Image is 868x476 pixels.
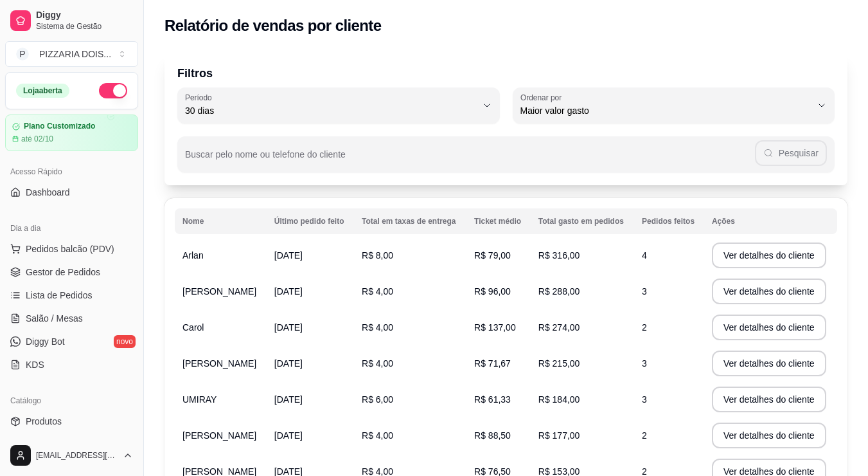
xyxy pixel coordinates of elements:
[5,41,138,67] button: Select a team
[642,322,647,333] span: 2
[362,394,393,405] span: R$ 6,00
[185,92,216,103] label: Período
[39,48,111,60] div: PIZZARIA DOIS ...
[538,322,580,333] span: R$ 274,00
[712,423,826,448] button: Ver detalhes do cliente
[642,250,647,261] span: 4
[520,104,812,117] span: Maior valor gasto
[538,358,580,369] span: R$ 215,00
[538,250,580,261] span: R$ 316,00
[274,430,303,441] span: [DATE]
[175,208,267,234] th: Nome
[274,358,303,369] span: [DATE]
[182,358,256,369] span: [PERSON_NAME]
[16,48,29,60] span: P
[642,394,647,405] span: 3
[474,250,511,261] span: R$ 79,00
[712,243,826,268] button: Ver detalhes do cliente
[5,218,138,239] div: Dia a dia
[5,354,138,375] a: KDS
[5,5,138,36] a: DiggySistema de Gestão
[5,262,138,282] a: Gestor de Pedidos
[182,250,204,261] span: Arlan
[362,322,393,333] span: R$ 4,00
[5,239,138,259] button: Pedidos balcão (PDV)
[26,289,93,302] span: Lista de Pedidos
[5,390,138,411] div: Catálogo
[466,208,531,234] th: Ticket médio
[474,394,511,405] span: R$ 61,33
[182,430,256,441] span: [PERSON_NAME]
[36,10,133,21] span: Diggy
[26,358,44,371] span: KDS
[177,87,500,124] button: Período30 dias
[362,358,393,369] span: R$ 4,00
[185,153,755,166] input: Buscar pelo nome ou telefone do cliente
[362,430,393,441] span: R$ 4,00
[642,430,647,441] span: 2
[5,308,138,329] a: Salão / Mesas
[538,430,580,441] span: R$ 177,00
[26,415,62,428] span: Produtos
[474,322,516,333] span: R$ 137,00
[99,83,127,98] button: Alterar Status
[36,21,133,32] span: Sistema de Gestão
[5,285,138,306] a: Lista de Pedidos
[21,134,53,144] article: até 02/10
[267,208,354,234] th: Último pedido feito
[26,266,100,279] span: Gestor de Pedidos
[354,208,466,234] th: Total em taxas de entrega
[5,331,138,352] a: Diggy Botnovo
[474,430,511,441] span: R$ 88,50
[164,15,382,36] h2: Relatório de vendas por cliente
[513,87,835,124] button: Ordenar porMaior valor gasto
[182,394,217,405] span: UMIRAY
[26,243,114,255] span: Pedidos balcão (PDV)
[5,161,138,182] div: Acesso Rápido
[182,322,204,333] span: Carol
[36,450,118,461] span: [EMAIL_ADDRESS][DOMAIN_NAME]
[24,122,95,131] article: Plano Customizado
[26,312,83,325] span: Salão / Mesas
[362,250,393,261] span: R$ 8,00
[274,250,303,261] span: [DATE]
[634,208,704,234] th: Pedidos feitos
[712,351,826,376] button: Ver detalhes do cliente
[704,208,837,234] th: Ações
[274,286,303,297] span: [DATE]
[531,208,634,234] th: Total gasto em pedidos
[26,335,65,348] span: Diggy Bot
[520,92,566,103] label: Ordenar por
[185,104,477,117] span: 30 dias
[177,64,835,82] p: Filtros
[642,358,647,369] span: 3
[182,286,256,297] span: [PERSON_NAME]
[474,358,511,369] span: R$ 71,67
[538,286,580,297] span: R$ 288,00
[474,286,511,297] span: R$ 96,00
[712,387,826,412] button: Ver detalhes do cliente
[5,411,138,432] a: Produtos
[274,394,303,405] span: [DATE]
[274,322,303,333] span: [DATE]
[362,286,393,297] span: R$ 4,00
[5,114,138,151] a: Plano Customizadoaté 02/10
[712,279,826,304] button: Ver detalhes do cliente
[26,186,70,199] span: Dashboard
[5,440,138,471] button: [EMAIL_ADDRESS][DOMAIN_NAME]
[538,394,580,405] span: R$ 184,00
[5,182,138,203] a: Dashboard
[16,84,69,98] div: Loja aberta
[712,315,826,340] button: Ver detalhes do cliente
[642,286,647,297] span: 3
[5,434,138,455] a: Complementos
